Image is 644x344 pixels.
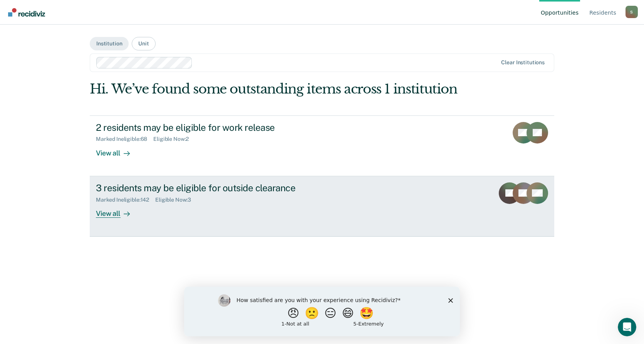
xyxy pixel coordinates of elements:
div: Marked Ineligible : 68 [96,136,153,142]
div: Eligible Now : 3 [155,197,197,203]
div: View all [96,142,139,157]
div: View all [96,203,139,218]
div: S [626,6,638,18]
div: Eligible Now : 2 [153,136,195,142]
div: 3 residents may be eligible for outside clearance [96,182,366,194]
a: 3 residents may be eligible for outside clearanceMarked Ineligible:142Eligible Now:3View all [90,176,554,237]
div: Marked Ineligible : 142 [96,197,155,203]
button: Unit [132,37,155,50]
a: 2 residents may be eligible for work releaseMarked Ineligible:68Eligible Now:2View all [90,115,554,176]
div: Clear institutions [501,59,545,66]
button: Institution [90,37,129,50]
iframe: Survey by Kim from Recidiviz [184,287,460,336]
div: 2 residents may be eligible for work release [96,122,366,133]
img: Recidiviz [8,8,45,17]
button: Profile dropdown button [626,6,638,18]
div: Hi. We’ve found some outstanding items across 1 institution [90,81,461,97]
iframe: Intercom live chat [618,318,636,336]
